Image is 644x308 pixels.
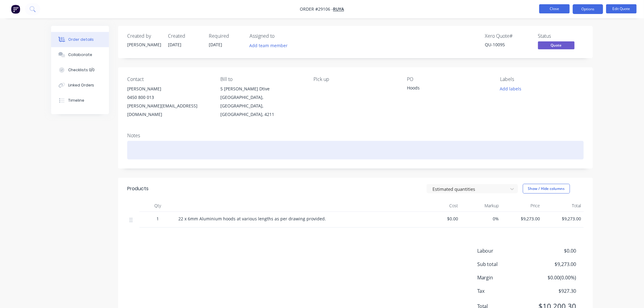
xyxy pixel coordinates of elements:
button: Checklists 0/0 [51,62,109,78]
div: Contact [127,76,211,82]
span: Sub total [477,261,531,268]
div: Assigned to [250,33,310,39]
div: Cost [419,200,460,212]
span: $9,273.00 [545,215,581,222]
div: Xero Quote # [485,33,531,39]
div: Labels [500,76,584,82]
div: Collaborate [68,52,92,58]
span: Margin [477,274,531,281]
span: 0% [463,215,499,222]
button: Collaborate [51,47,109,62]
span: Order #29106 - [300,6,333,12]
div: 5 [PERSON_NAME] Dtive [220,85,304,93]
div: Created [168,33,201,39]
button: Add team member [250,41,291,50]
div: Markup [460,200,502,212]
div: Price [502,200,543,212]
span: $0.00 [531,247,576,254]
div: Order details [68,37,94,42]
div: Status [538,33,584,39]
div: Required [209,33,242,39]
div: PO [407,76,490,82]
div: [GEOGRAPHIC_DATA], [GEOGRAPHIC_DATA], [GEOGRAPHIC_DATA], 4211 [220,93,304,119]
div: Pick up [314,76,397,82]
div: Hoods [407,85,483,93]
div: Bill to [220,76,304,82]
div: [PERSON_NAME][EMAIL_ADDRESS][DOMAIN_NAME] [127,102,211,119]
span: Tax [477,287,531,295]
div: QU-10095 [485,41,531,48]
div: [PERSON_NAME] [127,41,161,48]
div: Total [543,200,584,212]
div: Linked Orders [68,82,94,88]
div: [PERSON_NAME] [127,85,211,93]
button: Options [573,4,603,14]
button: Add labels [497,85,525,93]
span: $9,273.00 [531,261,576,268]
span: $0.00 [422,215,458,222]
span: 22 x 6mm Aluminium hoods at various lengths as per drawing provided. [178,216,326,222]
span: [DATE] [209,42,222,47]
div: Checklists 0/0 [68,67,95,73]
div: Qty [139,200,176,212]
span: $927.30 [531,287,576,295]
a: RUYA [333,6,344,12]
button: Edit Quote [606,4,637,13]
span: 1 [156,215,159,222]
span: Labour [477,247,531,254]
div: 5 [PERSON_NAME] Dtive[GEOGRAPHIC_DATA], [GEOGRAPHIC_DATA], [GEOGRAPHIC_DATA], 4211 [220,85,304,119]
button: Close [539,4,570,13]
span: Quote [538,41,575,49]
div: [PERSON_NAME]0450 800 013[PERSON_NAME][EMAIL_ADDRESS][DOMAIN_NAME] [127,85,211,119]
div: 0450 800 013 [127,93,211,102]
img: Factory [11,5,20,14]
div: Products [127,185,149,192]
div: Notes [127,133,584,138]
button: Add team member [246,41,291,50]
span: [DATE] [168,42,181,47]
button: Show / Hide columns [523,184,570,194]
div: Timeline [68,98,84,103]
span: $9,273.00 [504,215,540,222]
span: $0.00 ( 0.00 %) [531,274,576,281]
button: Timeline [51,93,109,108]
button: Order details [51,32,109,47]
div: Created by [127,33,161,39]
button: Linked Orders [51,78,109,93]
